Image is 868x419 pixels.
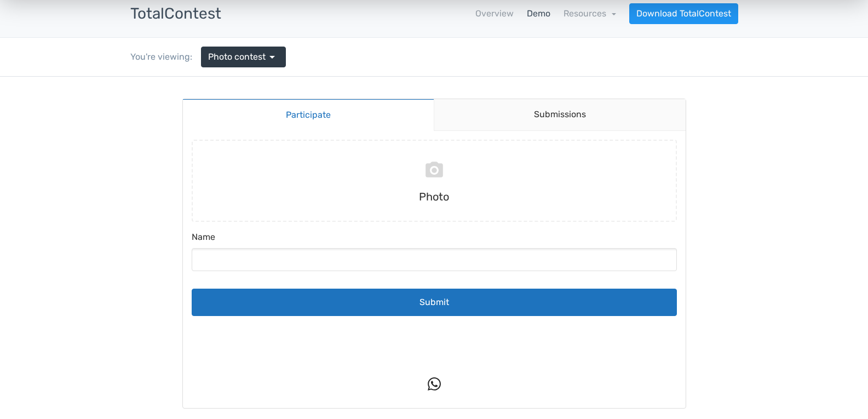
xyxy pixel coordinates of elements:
span: arrow_drop_down [266,50,279,64]
a: Demo [527,7,550,20]
div: You're viewing: [130,50,201,64]
h3: TotalContest [130,5,221,22]
a: Participate [183,22,434,54]
span: Photo contest [208,50,266,64]
a: Resources [564,8,616,19]
a: Download TotalContest [629,3,738,24]
a: Submissions [434,22,686,54]
button: Submit [192,212,677,239]
a: Overview [475,7,514,20]
label: Name [192,154,677,171]
a: Photo contest arrow_drop_down [201,47,286,67]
